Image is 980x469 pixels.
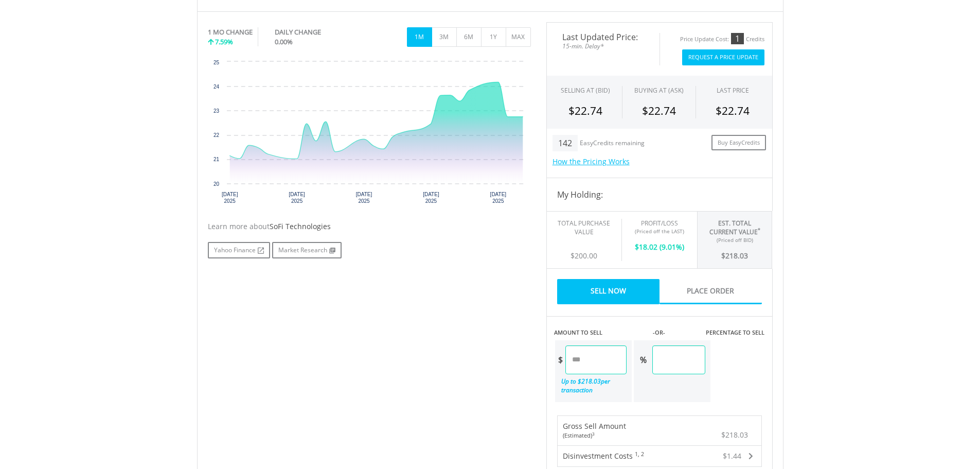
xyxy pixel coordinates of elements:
[630,219,689,228] div: Profit/Loss
[563,421,626,440] div: Gross Sell Amount
[208,221,531,232] div: Learn more about
[682,49,764,65] button: Request A Price Update
[680,36,729,43] div: Price Update Cost:
[725,251,748,260] span: 218.03
[581,377,601,386] span: 218.03
[208,242,270,258] a: Yahoo Finance
[215,37,233,46] span: 7.59%
[653,328,665,337] label: -OR-
[213,157,219,162] text: 21
[706,328,764,337] label: PERCENTAGE TO SELL
[716,103,750,118] span: $22.74
[746,36,764,43] div: Credits
[208,27,253,37] div: 1 MO CHANGE
[723,451,741,461] span: $1.44
[289,192,305,204] text: [DATE] 2025
[580,140,645,148] div: EasyCredits remaining
[561,86,610,95] div: SELLING AT (BID)
[270,221,331,231] span: SoFi Technologies
[630,228,689,235] div: (Priced off the LAST)
[456,27,482,47] button: 6M
[208,57,531,211] div: Chart. Highcharts interactive chart.
[634,86,684,95] span: BUYING AT (ASK)
[213,60,219,65] text: 25
[557,279,660,304] a: Sell Now
[355,192,372,204] text: [DATE] 2025
[555,345,565,374] div: $
[563,451,633,461] span: Disinvestment Costs
[660,279,762,304] a: Place Order
[639,242,684,252] span: 18.02 (9.01%)
[213,84,219,90] text: 24
[272,242,342,258] a: Market Research
[555,33,652,41] span: Last Updated Price:
[705,219,764,236] div: Est. Total Current Value
[208,57,531,211] svg: Interactive chart
[705,244,764,261] div: $
[557,188,762,201] h4: My Holding:
[506,27,531,47] button: MAX
[563,431,626,440] div: (Estimated)
[432,27,457,47] button: 3M
[555,41,652,51] span: 15-min. Delay*
[213,132,219,138] text: 22
[721,430,748,440] span: $218.03
[635,450,644,458] sup: 1, 2
[213,181,219,187] text: 20
[717,86,749,95] div: LAST PRICE
[275,27,355,37] div: DAILY CHANGE
[221,192,238,204] text: [DATE] 2025
[630,235,689,252] div: $
[553,135,578,151] div: 142
[553,157,630,166] a: How the Pricing Works
[711,135,766,151] a: Buy EasyCredits
[555,374,627,397] div: Up to $ per transaction
[568,103,602,118] span: $22.74
[705,236,764,244] div: (Priced off BID)
[555,219,614,236] div: Total Purchase Value
[481,27,506,47] button: 1Y
[490,192,506,204] text: [DATE] 2025
[634,345,652,374] div: %
[275,37,293,46] span: 0.00%
[554,328,602,337] label: AMOUNT TO SELL
[731,33,744,44] div: 1
[213,108,219,114] text: 23
[642,103,676,118] span: $22.74
[571,251,597,260] span: $200.00
[423,192,439,204] text: [DATE] 2025
[407,27,432,47] button: 1M
[592,431,595,437] sup: 3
